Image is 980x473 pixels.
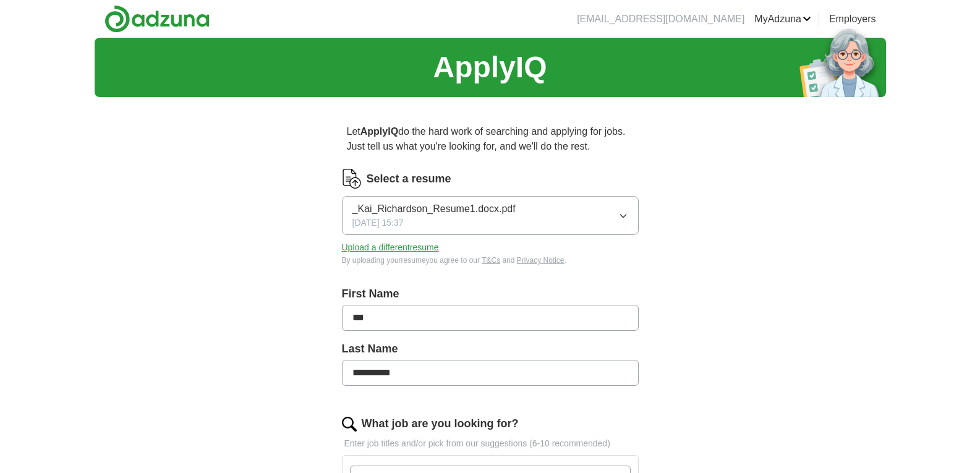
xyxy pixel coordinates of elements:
[352,216,404,229] span: [DATE] 15:37
[482,256,500,265] a: T&Cs
[829,12,876,27] a: Employers
[342,286,639,302] label: First Name
[342,437,639,450] p: Enter job titles and/or pick from our suggestions (6-10 recommended)
[342,341,639,357] label: Last Name
[352,202,516,216] span: _Kai_Richardson_Resume1.docx.pdf
[367,171,451,187] label: Select a resume
[577,12,744,27] li: [EMAIL_ADDRESS][DOMAIN_NAME]
[433,45,547,90] h1: ApplyIQ
[360,126,398,137] strong: ApplyIQ
[362,415,519,432] label: What job are you looking for?
[104,5,210,33] img: Adzuna logo
[342,119,639,159] p: Let do the hard work of searching and applying for jobs. Just tell us what you're looking for, an...
[342,169,362,189] img: CV Icon
[342,241,439,254] button: Upload a differentresume
[517,256,565,265] a: Privacy Notice
[754,12,811,27] a: MyAdzuna
[342,255,639,266] div: By uploading your resume you agree to our and .
[342,417,357,432] img: search.png
[342,196,639,235] button: _Kai_Richardson_Resume1.docx.pdf[DATE] 15:37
